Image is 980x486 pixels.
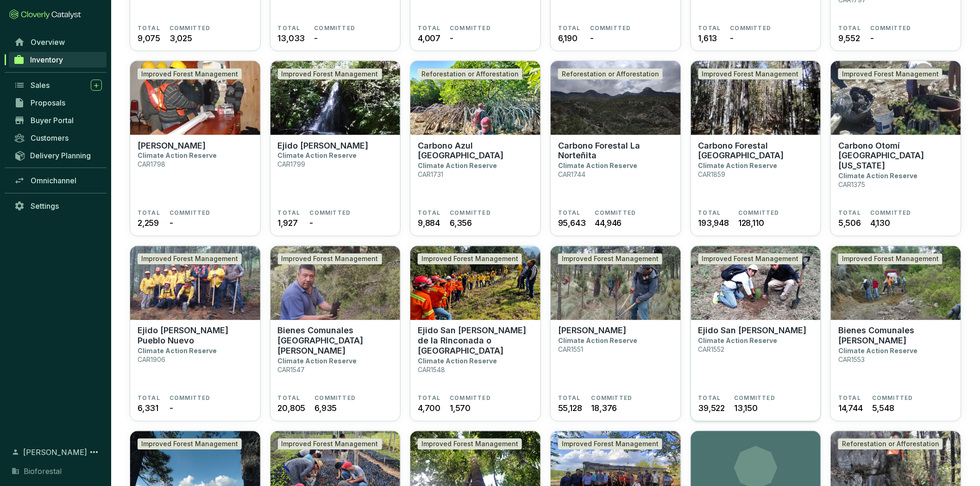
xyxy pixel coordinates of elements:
[838,32,860,44] span: 9,552
[314,402,337,415] span: 6,935
[314,25,355,32] span: COMMITTED
[138,347,217,355] p: Climate Action Reserve
[698,402,725,415] span: 39,522
[9,198,107,214] a: Settings
[170,25,211,32] span: COMMITTED
[278,25,301,32] span: TOTAL
[138,161,165,168] p: CAR1798
[595,217,622,230] span: 44,946
[870,32,874,44] span: -
[9,173,107,188] a: Omnichannel
[418,25,440,32] span: TOTAL
[698,254,803,265] div: Improved Forest Management
[138,326,253,346] p: Ejido [PERSON_NAME] Pueblo Nuevo
[698,346,725,354] p: CAR1552
[418,32,440,44] span: 4,007
[310,217,314,230] span: -
[170,395,211,402] span: COMMITTED
[418,357,497,365] p: Climate Action Reserve
[551,61,681,135] img: Carbono Forestal La Norteñita
[138,32,160,44] span: 9,075
[590,25,631,32] span: COMMITTED
[838,210,861,217] span: TOTAL
[550,61,681,237] a: Carbono Forestal La NorteñitaReforestation or AfforestationCarbono Forestal La NorteñitaClimate A...
[698,69,803,80] div: Improved Forest Management
[410,61,541,237] a: Carbono Azul Playa TortugaReforestation or AfforestationCarbono Azul [GEOGRAPHIC_DATA]Climate Act...
[591,395,633,402] span: COMMITTED
[418,366,445,374] p: CAR1548
[418,439,522,450] div: Improved Forest Management
[738,217,764,230] span: 128,110
[418,162,497,170] p: Climate Action Reserve
[130,246,260,320] img: Ejido Peñuelas Pueblo Nuevo
[838,217,861,230] span: 5,506
[270,61,401,237] a: Ejido Jonuco PedernalesImproved Forest ManagementEjido [PERSON_NAME]Climate Action ReserveCAR1799...
[558,210,581,217] span: TOTAL
[558,326,626,336] p: [PERSON_NAME]
[418,217,440,230] span: 9,884
[138,210,160,217] span: TOTAL
[838,181,865,189] p: CAR1375
[170,402,173,415] span: -
[691,246,822,422] a: Ejido San Martín CuautlalpanImproved Forest ManagementEjido San [PERSON_NAME]Climate Action Reser...
[9,95,107,111] a: Proposals
[698,217,729,230] span: 193,948
[830,61,961,237] a: Carbono Otomí La FloridaImproved Forest ManagementCarbono Otomí [GEOGRAPHIC_DATA][US_STATE]Climat...
[278,152,357,160] p: Climate Action Reserve
[138,69,242,80] div: Improved Forest Management
[410,61,540,135] img: Carbono Azul Playa Tortuga
[838,402,863,415] span: 14,744
[314,395,356,402] span: COMMITTED
[9,130,107,146] a: Customers
[138,402,158,415] span: 6,331
[31,201,59,211] span: Settings
[558,402,582,415] span: 55,128
[170,32,192,44] span: 3,025
[138,439,242,450] div: Improved Forest Management
[698,25,721,32] span: TOTAL
[691,246,821,320] img: Ejido San Martín Cuautlalpan
[590,32,594,44] span: -
[310,210,351,217] span: COMMITTED
[278,141,369,151] p: Ejido [PERSON_NAME]
[410,246,540,320] img: Ejido San Antonio de la Rinconada o Tlaltecahuacan
[698,337,778,345] p: Climate Action Reserve
[138,356,165,364] p: CAR1906
[558,162,637,170] p: Climate Action Reserve
[278,32,305,44] span: 13,033
[734,402,758,415] span: 13,150
[872,395,913,402] span: COMMITTED
[698,162,778,170] p: Climate Action Reserve
[558,32,578,44] span: 6,190
[278,69,382,80] div: Improved Forest Management
[698,32,717,44] span: 1,613
[418,69,522,80] div: Reforestation or Afforestation
[9,34,107,50] a: Overview
[278,366,305,374] p: CAR1547
[30,55,63,64] span: Inventory
[838,141,954,171] p: Carbono Otomí [GEOGRAPHIC_DATA][US_STATE]
[9,112,107,128] a: Buyer Portal
[591,402,617,415] span: 18,376
[31,98,65,107] span: Proposals
[278,217,298,230] span: 1,927
[838,172,917,180] p: Climate Action Reserve
[418,141,533,161] p: Carbono Azul [GEOGRAPHIC_DATA]
[278,357,357,365] p: Climate Action Reserve
[870,217,890,230] span: 4,130
[24,466,62,477] span: Bioforestal
[31,176,76,185] span: Omnichannel
[31,116,74,125] span: Buyer Portal
[558,171,585,179] p: CAR1744
[418,326,533,356] p: Ejido San [PERSON_NAME] de la Rinconada o [GEOGRAPHIC_DATA]
[138,141,206,151] p: [PERSON_NAME]
[830,246,961,422] a: Bienes Comunales Santiago CuautencoImproved Forest ManagementBienes Comunales [PERSON_NAME]Climat...
[450,217,472,230] span: 6,356
[138,254,242,265] div: Improved Forest Management
[698,171,726,179] p: CAR1859
[698,326,807,336] p: Ejido San [PERSON_NAME]
[558,395,581,402] span: TOTAL
[730,32,734,44] span: -
[138,217,159,230] span: 2,259
[130,246,261,422] a: Ejido Peñuelas Pueblo NuevoImproved Forest ManagementEjido [PERSON_NAME] Pueblo NuevoClimate Acti...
